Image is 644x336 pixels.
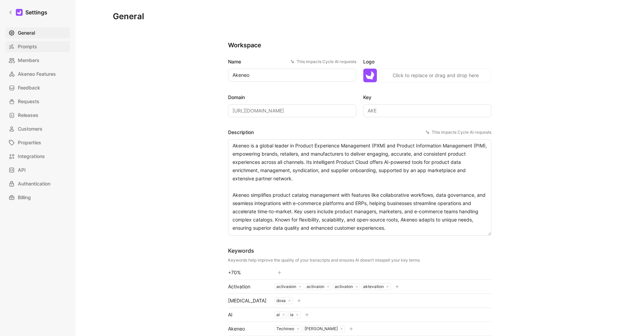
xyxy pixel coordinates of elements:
[275,298,286,303] div: doxa
[18,84,40,92] span: Feedback
[18,29,35,37] span: General
[18,111,38,119] span: Releases
[228,104,356,117] input: Some placeholder
[18,152,45,160] span: Integrations
[228,93,356,101] label: Domain
[275,326,294,332] div: Techineo
[18,56,39,64] span: Members
[18,166,26,174] span: API
[289,312,294,317] div: ia
[426,129,491,136] div: This impacts Cycle AI requests
[5,96,70,107] a: Requests
[18,180,50,188] span: Authentication
[5,55,70,66] a: Members
[5,151,70,162] a: Integrations
[5,165,70,176] a: API
[275,284,296,289] div: activasion
[275,312,280,317] div: ai
[303,326,338,332] div: [PERSON_NAME]
[5,27,70,38] a: General
[228,128,491,136] label: Description
[5,137,70,148] a: Properties
[333,284,353,289] div: activaton
[228,257,420,263] div: Keywords help improve the quality of your transcripts and ensures AI doesn’t misspell your key terms
[228,247,420,255] div: Keywords
[5,110,70,121] a: Releases
[363,58,491,66] label: Logo
[5,41,70,52] a: Prompts
[380,69,491,82] button: Click to replace or drag and drop here
[363,69,377,82] img: logo
[113,11,144,22] h1: General
[5,69,70,80] a: Akeneo Features
[228,268,266,277] div: +70%
[5,192,70,203] a: Billing
[18,97,39,106] span: Requests
[228,58,356,66] label: Name
[228,283,266,291] div: Activation
[5,5,50,19] a: Settings
[290,58,356,65] div: This impacts Cycle AI requests
[5,178,70,189] a: Authentication
[18,193,31,202] span: Billing
[5,82,70,93] a: Feedback
[18,43,37,51] span: Prompts
[228,325,266,333] div: Akeneo
[362,284,384,289] div: aktevation
[228,311,266,319] div: AI
[228,297,266,305] div: [MEDICAL_DATA]
[18,70,56,78] span: Akeneo Features
[305,284,324,289] div: activaion
[18,139,41,147] span: Properties
[5,123,70,134] a: Customers
[18,125,43,133] span: Customers
[228,41,491,49] h2: Workspace
[363,93,491,101] label: Key
[25,8,47,16] h1: Settings
[228,139,491,236] textarea: Akeneo is a global leader in Product Experience Management (PXM) and Product Information Manageme...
